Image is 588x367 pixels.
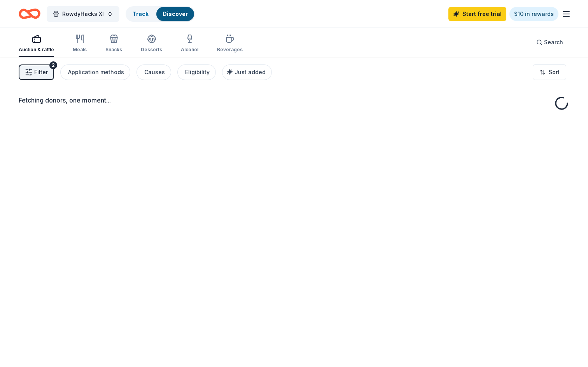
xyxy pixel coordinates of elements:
[144,68,165,77] div: Causes
[448,7,506,21] a: Start free trial
[533,64,566,80] button: Sort
[19,5,40,23] a: Home
[509,7,558,21] a: $10 in rewards
[163,10,188,17] a: Discover
[62,9,104,19] span: RowdyHacks XI
[530,35,569,50] button: Search
[105,31,122,57] button: Snacks
[19,47,54,53] div: Auction & raffle
[234,69,266,75] span: Just added
[217,31,243,57] button: Beverages
[73,47,87,53] div: Meals
[105,47,122,53] div: Snacks
[544,38,563,47] span: Search
[222,64,272,80] button: Just added
[34,68,48,77] span: Filter
[141,47,162,53] div: Desserts
[185,68,210,77] div: Eligibility
[60,64,130,80] button: Application methods
[47,6,119,22] button: RowdyHacks XI
[19,96,569,105] div: Fetching donors, one moment...
[181,47,198,53] div: Alcohol
[126,6,195,22] button: TrackDiscover
[68,68,124,77] div: Application methods
[181,31,198,57] button: Alcohol
[141,31,162,57] button: Desserts
[73,31,87,57] button: Meals
[19,64,54,80] button: Filter2
[177,64,216,80] button: Eligibility
[136,64,171,80] button: Causes
[133,10,149,17] a: Track
[19,31,54,57] button: Auction & raffle
[217,47,243,53] div: Beverages
[49,61,57,69] div: 2
[549,68,560,77] span: Sort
